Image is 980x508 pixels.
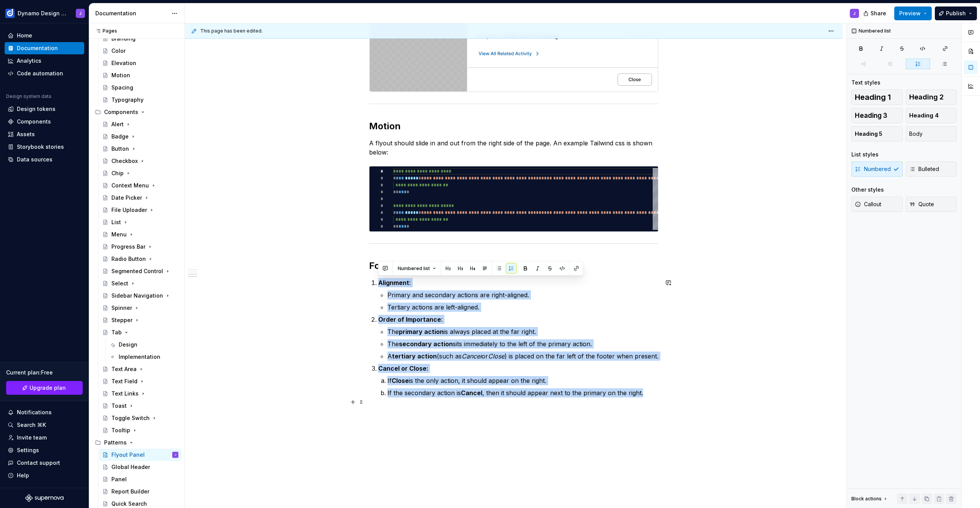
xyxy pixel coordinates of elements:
[92,28,117,34] div: Pages
[17,57,41,65] div: Analytics
[5,55,84,67] a: Analytics
[99,192,181,204] a: Date Picker
[99,143,181,155] a: Button
[111,96,144,104] div: Typography
[99,167,181,179] a: Chip
[111,169,124,177] div: Chip
[111,206,147,214] div: File Uploader
[29,384,66,392] span: Upgrade plan
[909,130,923,138] span: Body
[99,265,181,277] a: Segmented Control
[79,10,82,16] div: J
[5,419,84,431] button: Search ⌘K
[99,69,181,81] a: Motion
[111,451,145,459] div: Flyout Panel
[6,369,83,376] div: Current plan : Free
[378,278,658,287] p: :
[5,9,15,18] img: c5f292b4-1c74-4827-b374-41971f8eb7d9.png
[855,200,881,208] span: Callout
[5,42,84,54] a: Documentation
[378,279,409,287] strong: Alignment
[859,7,891,20] button: Share
[99,33,181,45] a: Branding
[111,365,137,373] div: Text Area
[106,339,181,351] a: Design
[106,351,181,363] a: Implementation
[99,204,181,216] a: File Uploader
[851,108,903,123] button: Heading 3
[853,10,856,16] div: J
[111,427,130,434] div: Tooltip
[2,5,87,21] button: Dynamo Design SystemJ
[25,494,64,502] svg: Supernova Logo
[99,412,181,424] a: Toggle Switch
[5,116,84,128] a: Components
[111,500,147,508] div: Quick Search
[17,156,52,163] div: Data sources
[99,228,181,241] a: Menu
[111,402,127,410] div: Toast
[909,93,944,101] span: Heading 2
[935,7,977,20] button: Publish
[851,197,903,212] button: Callout
[99,130,181,143] a: Badge
[17,472,29,479] div: Help
[5,103,84,115] a: Design tokens
[392,377,409,384] strong: Close
[5,153,84,166] a: Data sources
[851,90,903,105] button: Heading 1
[387,303,658,312] p: Tertiary actions are left-aligned.
[92,106,181,118] div: Components
[387,352,658,361] p: A (such as or ) is placed on the far left of the footer when present.
[17,459,60,467] div: Contact support
[851,186,884,194] div: Other styles
[99,241,181,253] a: Progress Bar
[111,316,132,324] div: Stepper
[111,243,145,251] div: Progress Bar
[17,44,58,52] div: Documentation
[111,292,163,300] div: Sidebar Navigation
[17,446,39,454] div: Settings
[378,316,441,323] strong: Order of Importance
[99,179,181,192] a: Context Menu
[111,72,130,79] div: Motion
[99,461,181,473] a: Global Header
[909,165,939,173] span: Bulleted
[99,81,181,94] a: Spacing
[399,328,444,335] strong: primary action
[462,352,482,360] em: Cancel
[488,352,505,360] em: Close
[99,473,181,485] a: Panel
[17,130,35,138] div: Assets
[111,157,138,165] div: Checkbox
[99,118,181,130] a: Alert
[111,488,149,495] div: Report Builder
[461,389,482,397] strong: Cancel
[111,475,127,483] div: Panel
[946,10,966,17] span: Publish
[5,469,84,482] button: Help
[5,128,84,140] a: Assets
[99,45,181,57] a: Color
[399,340,453,348] strong: secondary action
[111,133,129,140] div: Badge
[909,200,934,208] span: Quote
[17,421,46,429] div: Search ⌘K
[17,118,51,125] div: Components
[17,143,64,151] div: Storybook stories
[111,329,122,336] div: Tab
[99,302,181,314] a: Spinner
[111,280,128,287] div: Select
[17,434,47,441] div: Invite team
[99,57,181,69] a: Elevation
[111,218,121,226] div: List
[99,277,181,290] a: Select
[909,112,939,119] span: Heading 4
[111,47,126,55] div: Color
[99,363,181,375] a: Text Area
[6,93,51,99] div: Design system data
[851,493,889,504] div: Block actions
[99,400,181,412] a: Toast
[119,341,137,348] div: Design
[369,138,658,157] p: A flyout should slide in and out from the right side of the page. An example Tailwind css is show...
